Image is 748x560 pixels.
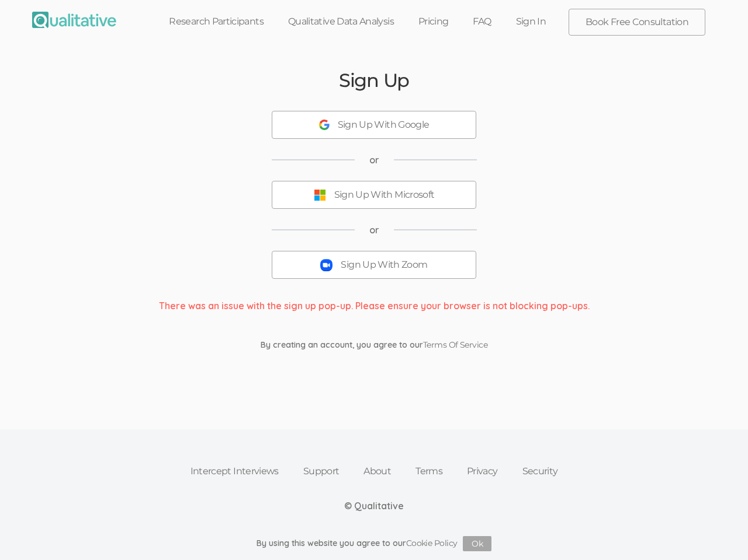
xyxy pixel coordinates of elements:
[403,459,455,484] a: Terms
[510,459,570,484] a: Security
[178,459,291,484] a: Intercept Interviews
[569,9,705,35] a: Book Free Consultation
[272,111,476,139] button: Sign Up With Google
[272,251,476,279] button: Sign Up With Zoom
[455,459,510,484] a: Privacy
[463,536,491,551] button: Ok
[504,9,559,34] a: Sign In
[291,459,352,484] a: Support
[369,153,379,167] span: or
[341,258,427,272] div: Sign Up With Zoom
[272,181,476,209] button: Sign Up With Microsoft
[369,223,379,237] span: or
[314,189,326,201] img: Sign Up With Microsoft
[150,299,598,313] div: There was an issue with the sign up pop-up. Please ensure your browser is not blocking pop-ups.
[351,459,403,484] a: About
[339,70,409,90] h2: Sign Up
[406,9,461,34] a: Pricing
[690,504,748,560] iframe: Chat Widget
[276,9,406,34] a: Qualitative Data Analysis
[32,12,116,28] img: Qualitative
[320,259,333,271] img: Sign Up With Zoom
[460,9,503,34] a: FAQ
[423,339,487,350] a: Terms Of Service
[319,120,330,130] img: Sign Up With Google
[344,499,404,513] div: © Qualitative
[257,536,492,551] div: By using this website you agree to our
[252,339,496,351] div: By creating an account, you agree to our
[334,188,435,202] div: Sign Up With Microsoft
[338,118,430,132] div: Sign Up With Google
[406,538,458,548] a: Cookie Policy
[157,9,276,34] a: Research Participants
